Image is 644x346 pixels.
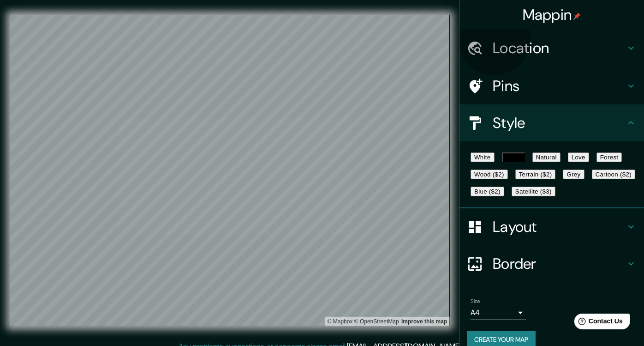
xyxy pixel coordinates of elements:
[563,170,584,179] button: Grey
[532,152,561,162] button: Natural
[493,255,626,273] h4: Border
[471,187,504,196] button: Blue ($2)
[354,318,399,325] a: OpenStreetMap
[401,318,447,325] a: Map feedback
[459,208,644,245] div: Layout
[471,297,480,305] label: Size
[459,104,644,141] div: Style
[493,218,626,236] h4: Layout
[328,318,353,325] a: Mapbox
[502,152,525,162] button: Black
[512,187,555,196] button: Satellite ($3)
[471,170,508,179] button: Wood ($2)
[573,12,581,20] img: pin-icon.png
[596,152,622,162] button: Forest
[562,310,634,336] iframe: Help widget launcher
[592,170,635,179] button: Cartoon ($2)
[471,152,495,162] button: White
[515,170,556,179] button: Terrain ($2)
[10,15,450,326] canvas: Map
[459,245,644,282] div: Border
[493,77,626,95] h4: Pins
[459,30,644,67] div: Location
[493,39,626,57] h4: Location
[523,6,581,24] h4: Mappin
[471,305,526,320] div: A4
[493,114,626,132] h4: Style
[568,152,589,162] button: Love
[459,67,644,104] div: Pins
